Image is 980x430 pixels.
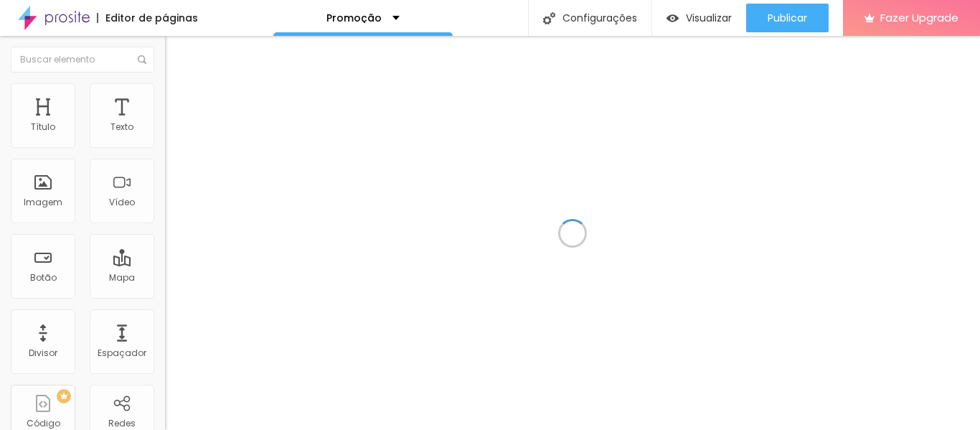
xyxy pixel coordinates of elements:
[543,12,555,24] img: Icone
[746,4,829,32] button: Publicar
[110,122,133,132] div: Texto
[98,348,146,358] div: Espaçador
[109,273,135,283] div: Mapa
[11,47,154,73] input: Buscar elemento
[666,12,679,24] img: view-1.svg
[109,197,135,207] div: Vídeo
[652,4,746,32] button: Visualizar
[138,55,146,64] img: Icone
[326,13,382,23] p: Promoção
[880,11,958,24] span: Fazer Upgrade
[768,12,807,24] span: Publicar
[24,197,62,207] div: Imagem
[686,12,732,24] span: Visualizar
[31,122,55,132] div: Título
[30,273,57,283] div: Botão
[97,13,198,23] div: Editor de páginas
[29,348,57,358] div: Divisor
